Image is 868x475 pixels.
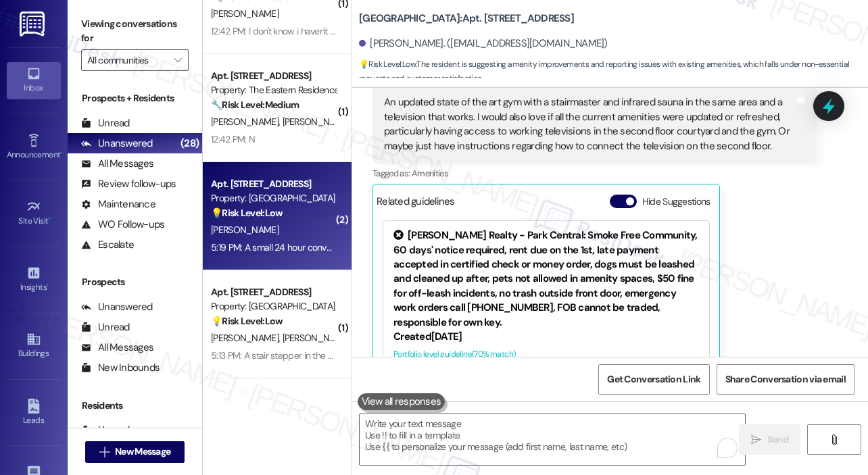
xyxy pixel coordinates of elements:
[211,332,283,344] span: [PERSON_NAME]
[211,25,506,37] div: 12:42 PM: I don't know i haven't been up there again. I usually go up Sundays
[607,372,700,386] span: Get Conversation Link
[359,57,868,86] span: : The resident is suggesting amenity improvements and reporting issues with existing amenities, w...
[767,432,788,447] span: Send
[751,434,761,445] i: 
[384,95,795,153] div: An updated state of the art gym with a stairmaster and infrared sauna in the same area and a tele...
[739,424,800,455] button: Send
[85,441,185,463] button: New Message
[68,399,202,413] div: Residents
[360,414,745,465] textarea: To enrich screen reader interactions, please activate Accessibility in Grammarly extension settings
[7,328,61,364] a: Buildings
[81,197,155,211] div: Maintenance
[283,332,350,344] span: [PERSON_NAME]
[68,91,202,105] div: Prospects + Residents
[87,49,167,71] input: All communities
[393,330,699,344] div: Created [DATE]
[47,280,49,290] span: •
[359,59,416,70] strong: 💡 Risk Level: Low
[177,133,202,154] div: (28)
[7,395,61,431] a: Leads
[81,116,130,130] div: Unread
[81,136,153,151] div: Unanswered
[81,14,189,49] label: Viewing conversations for
[81,341,153,355] div: All Messages
[211,349,381,361] div: 5:13 PM: A stair stepper in the workout room
[377,195,455,214] div: Related guidelines
[393,347,699,361] div: Portfolio level guideline ( 70 % match)
[211,69,336,83] div: Apt. [STREET_ADDRESS]
[393,228,699,330] div: [PERSON_NAME] Realty - Park Central: Smoke Free Community, 60 days' notice required, rent due on ...
[81,218,164,232] div: WO Follow-ups
[81,177,176,191] div: Review follow-ups
[725,372,846,386] span: Share Conversation via email
[211,207,283,219] strong: 💡 Risk Level: Low
[211,224,279,236] span: [PERSON_NAME]
[412,168,448,179] span: Amenities
[68,275,202,289] div: Prospects
[115,445,170,459] span: New Message
[174,55,181,66] i: 
[7,261,61,298] a: Insights •
[49,214,51,224] span: •
[211,83,336,97] div: Property: The Eastern Residences at [GEOGRAPHIC_DATA]
[372,164,817,183] div: Tagged as:
[211,99,299,111] strong: 🔧 Risk Level: Medium
[99,447,110,457] i: 
[7,62,61,99] a: Inbox
[211,177,336,191] div: Apt. [STREET_ADDRESS]
[211,299,336,314] div: Property: [GEOGRAPHIC_DATA]
[598,364,709,395] button: Get Conversation Link
[7,195,61,232] a: Site Visit •
[81,320,130,334] div: Unread
[81,423,130,437] div: Unread
[717,364,854,395] button: Share Conversation via email
[211,285,336,299] div: Apt. [STREET_ADDRESS]
[829,434,839,445] i: 
[81,300,153,314] div: Unanswered
[283,116,350,128] span: [PERSON_NAME]
[359,11,574,26] b: [GEOGRAPHIC_DATA]: Apt. [STREET_ADDRESS]
[20,11,47,36] img: ResiDesk Logo
[211,133,255,145] div: 12:42 PM: N
[60,148,62,157] span: •
[81,238,134,252] div: Escalate
[642,195,710,209] label: Hide Suggestions
[211,315,283,327] strong: 💡 Risk Level: Low
[211,191,336,205] div: Property: [GEOGRAPHIC_DATA]
[359,36,608,51] div: [PERSON_NAME]. ([EMAIL_ADDRESS][DOMAIN_NAME])
[81,157,153,171] div: All Messages
[211,116,283,128] span: [PERSON_NAME]
[211,7,279,20] span: [PERSON_NAME]
[81,361,160,375] div: New Inbounds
